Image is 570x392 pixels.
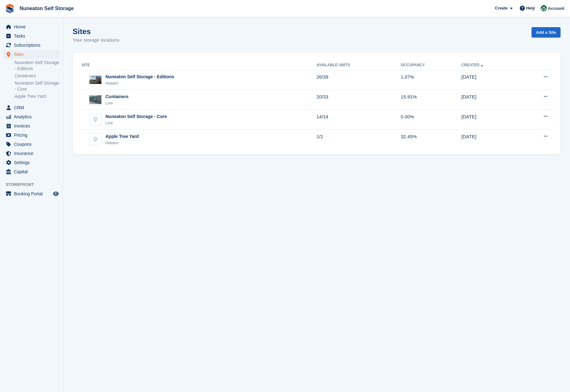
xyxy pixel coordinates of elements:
span: Invoices [14,122,52,130]
a: menu [3,122,60,130]
a: menu [3,131,60,140]
td: 32.45% [401,130,461,149]
div: Live [105,120,167,126]
a: Nuneaton Self Storage - Core [15,80,60,92]
th: Site [80,60,316,70]
span: Settings [14,158,52,167]
td: [DATE] [461,130,519,149]
span: CRM [14,103,52,112]
td: [DATE] [461,70,519,90]
span: Sites [14,50,52,59]
span: Home [14,22,52,31]
span: Coupons [14,140,52,149]
span: Storefront [6,181,63,188]
a: Containers [15,73,60,79]
a: menu [3,32,60,40]
a: menu [3,158,60,167]
a: menu [3,103,60,112]
span: Insurance [14,149,52,158]
h1: Sites [73,27,119,36]
span: Capital [14,167,52,176]
span: Create [495,5,507,11]
div: Containers [105,93,129,100]
img: Apple Tree Yard site image placeholder [89,134,101,146]
img: Amanda [541,5,547,11]
span: Pricing [14,131,52,140]
span: Tasks [14,32,52,40]
td: 26/39 [316,70,401,90]
a: menu [3,167,60,176]
td: 15.91% [401,90,461,110]
img: Image of Nuneaton Self Storage - Editions site [89,76,101,84]
div: Apple Tree Yard [105,133,139,140]
a: Add a Site [531,27,561,38]
a: menu [3,149,60,158]
a: menu [3,140,60,149]
div: Hidden [105,80,174,86]
td: 1/2 [316,130,401,149]
span: Analytics [14,112,52,121]
a: menu [3,22,60,31]
td: 0.00% [401,110,461,130]
div: Live [105,100,129,106]
a: menu [3,189,60,198]
a: menu [3,41,60,50]
img: stora-icon-8386f47178a22dfd0bd8f6a31ec36ba5ce8667c1dd55bd0f319d3a0aa187defe.svg [5,4,15,13]
th: Occupancy [401,60,461,70]
span: Subscriptions [14,41,52,50]
td: 14/14 [316,110,401,130]
span: Booking Portal [14,189,52,198]
a: menu [3,50,60,59]
span: Account [548,5,564,12]
a: Created [461,63,484,67]
a: Nuneaton Self Storage [17,3,76,14]
td: 1.07% [401,70,461,90]
td: [DATE] [461,90,519,110]
td: [DATE] [461,110,519,130]
div: Hidden [105,140,139,146]
span: Help [526,5,535,11]
a: Nuneaton Self Storage - Editions [15,60,60,72]
a: Preview store [52,190,60,198]
p: Your storage locations [73,37,119,44]
img: Nuneaton Self Storage - Core site image placeholder [89,114,101,126]
a: Apple Tree Yard [15,93,60,99]
div: Nuneaton Self Storage - Core [105,113,167,120]
img: Image of Containers site [89,95,101,104]
th: Available Units [316,60,401,70]
td: 20/33 [316,90,401,110]
a: menu [3,112,60,121]
div: Nuneaton Self Storage - Editions [105,74,174,80]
